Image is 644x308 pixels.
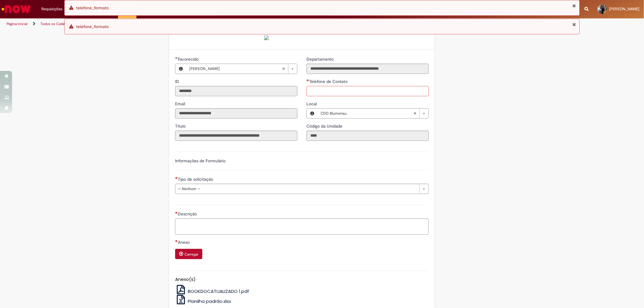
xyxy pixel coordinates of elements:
[188,298,231,304] span: Planilha padrão.xlsx
[184,252,198,257] small: Carregar
[175,64,186,74] button: Favorecido, Visualizar este registro Leonardo Henrique Fernandes Casusa
[264,35,269,40] img: sys_attachment.do
[175,218,429,235] textarea: Descrição
[7,21,27,26] a: Página inicial
[175,101,186,107] label: Somente leitura - Email
[306,86,429,96] input: Telefone de Contato
[76,5,109,11] span: telefone_formato
[175,108,297,119] input: Email
[279,64,288,74] abbr: Limpar campo Favorecido
[306,56,335,62] label: Somente leitura - Departamento
[40,21,72,26] a: Todos os Catálogos
[178,56,200,62] span: Necessários - Favorecido
[410,109,419,118] abbr: Limpar campo Local
[307,109,318,118] button: Local, Visualizar este registro CDD Blumenau
[175,86,297,96] input: ID
[178,240,191,245] span: Anexo
[5,18,425,30] ul: Trilhas de página
[178,184,416,194] span: -- Nenhum --
[175,288,249,294] a: BOOKDOCATUALIZADO 1.pdf
[186,64,297,74] a: [PERSON_NAME]Limpar campo Favorecido
[609,6,639,11] span: [PERSON_NAME]
[175,79,180,84] span: Somente leitura - ID
[572,3,576,8] button: Fechar Notificação
[175,249,202,259] button: Carregar anexo de Anexo Required
[189,64,282,74] span: [PERSON_NAME]
[175,177,178,179] span: Necessários
[175,211,178,214] span: Necessários
[175,123,187,129] label: Somente leitura - Título
[175,101,186,106] span: Somente leitura - Email
[175,277,429,282] h5: Anexo(s)
[76,24,109,29] span: telefone_formato
[188,288,249,294] span: BOOKDOCATUALIZADO 1.pdf
[306,131,429,141] input: Código da Unidade
[41,6,62,12] span: Requisições
[1,3,32,15] img: ServiceNow
[318,109,428,118] a: CDD BlumenauLimpar campo Local
[306,56,335,62] span: Somente leitura - Departamento
[306,79,309,81] span: Necessários
[175,298,231,304] a: Planilha padrão.xlsx
[321,109,413,118] span: CDD Blumenau
[175,57,178,59] span: Obrigatório Preenchido
[178,176,214,182] span: Tipo de solicitação
[178,211,198,217] span: Descrição
[175,240,178,242] span: Necessários
[175,131,297,141] input: Título
[175,78,180,84] label: Somente leitura - ID
[572,22,576,27] button: Fechar Notificação
[306,101,318,106] span: Local
[175,158,226,164] label: Informações de Formulário
[309,79,349,84] span: Telefone de Contato
[306,64,429,74] input: Departamento
[306,123,344,129] label: Somente leitura - Código da Unidade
